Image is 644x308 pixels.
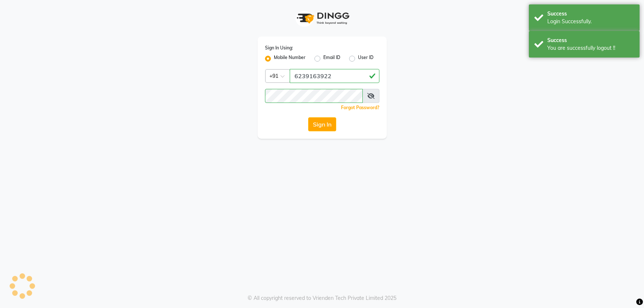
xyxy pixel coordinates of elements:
[274,54,306,63] label: Mobile Number
[547,10,634,18] div: Success
[547,18,634,25] div: Login Successfully.
[323,54,340,63] label: Email ID
[547,37,634,44] div: Success
[358,54,373,63] label: User ID
[341,105,379,110] a: Forgot Password?
[308,117,336,131] button: Sign In
[547,44,634,52] div: You are successfully logout !!
[290,69,379,83] input: Username
[293,7,352,29] img: logo1.svg
[265,89,363,103] input: Username
[265,45,293,51] label: Sign In Using:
